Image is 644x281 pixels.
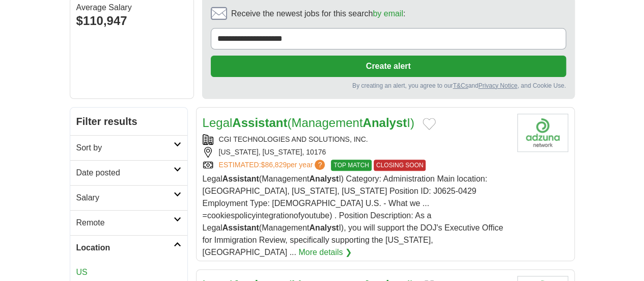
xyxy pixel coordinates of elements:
h2: Date posted [76,167,174,179]
a: ESTIMATED:$86,829per year? [219,160,327,171]
h2: Location [76,242,174,254]
span: CLOSING SOON [374,160,426,171]
strong: Analyst [362,116,407,130]
strong: Assistant [232,116,287,130]
a: Sort by [70,135,187,160]
a: Remote [70,210,187,235]
img: CGI Technologies and Solutions logo [517,114,568,152]
a: CGI TECHNOLOGIES AND SOLUTIONS, INC. [219,135,368,143]
a: Privacy Notice [478,82,517,89]
span: $86,829 [261,161,287,169]
a: Date posted [70,160,187,185]
h2: Salary [76,192,174,204]
strong: Analyst [309,223,339,232]
div: Average Salary [76,4,187,12]
strong: Analyst [309,174,339,183]
a: US [76,268,88,276]
div: By creating an alert, you agree to our and , and Cookie Use. [211,81,566,90]
span: Receive the newest jobs for this search : [231,8,405,20]
div: $110,947 [76,12,187,30]
span: TOP MATCH [331,160,371,171]
a: More details ❯ [298,246,352,259]
span: Legal (Management I) Category: Administration Main location: [GEOGRAPHIC_DATA], [US_STATE], [US_S... [203,174,503,257]
span: ? [315,160,325,170]
a: Salary [70,185,187,210]
button: Create alert [211,56,566,77]
h2: Remote [76,217,174,229]
h2: Filter results [70,108,187,135]
strong: Assistant [222,174,259,183]
a: Location [70,235,187,260]
button: Add to favorite jobs [423,118,436,130]
strong: Assistant [222,223,259,232]
a: by email [373,9,403,18]
a: LegalAssistant(ManagementAnalystI) [203,116,414,130]
h2: Sort by [76,142,174,154]
a: T&Cs [453,82,468,89]
div: [US_STATE], [US_STATE], 10176 [203,147,509,158]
